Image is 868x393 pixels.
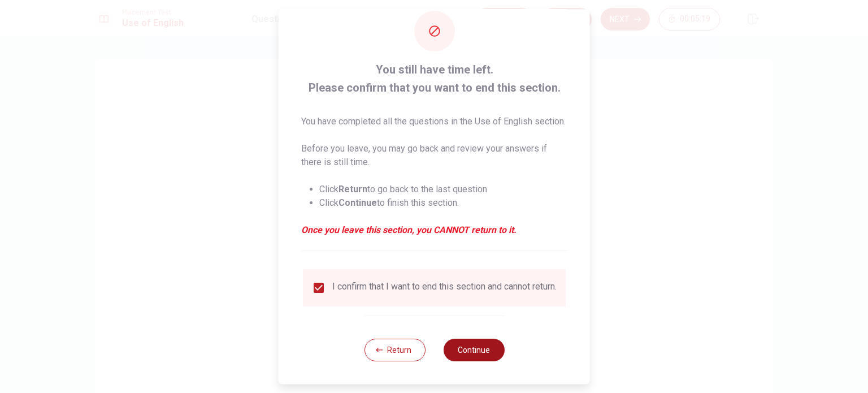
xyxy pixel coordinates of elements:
strong: Continue [338,197,377,208]
em: Once you leave this section, you CANNOT return to it. [301,223,567,237]
span: You still have time left. Please confirm that you want to end this section. [301,61,567,97]
button: Continue [443,339,504,361]
button: Return [364,339,425,361]
li: Click to go back to the last question [319,183,567,196]
strong: Return [338,184,367,195]
li: Click to finish this section. [319,196,567,210]
p: You have completed all the questions in the Use of English section. [301,115,567,128]
div: I confirm that I want to end this section and cannot return. [332,281,557,295]
p: Before you leave, you may go back and review your answers if there is still time. [301,142,567,169]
